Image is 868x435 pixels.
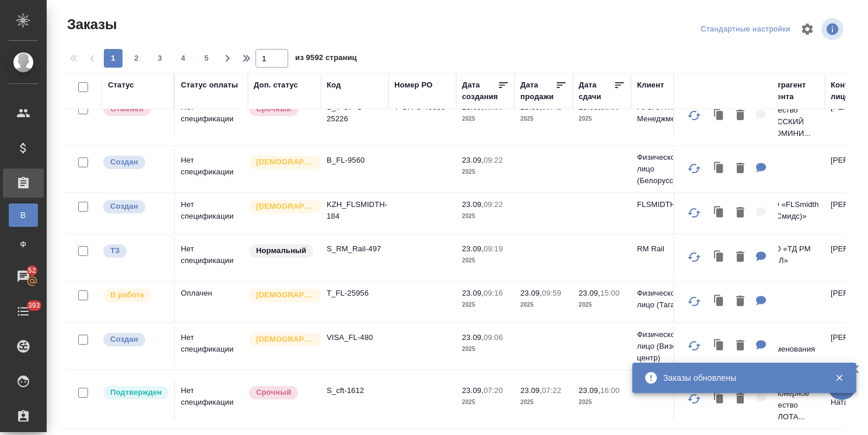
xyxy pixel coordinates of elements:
[462,166,509,178] p: 2025
[484,333,503,342] p: 09:06
[680,155,708,183] button: Обновить
[175,193,248,234] td: Нет спецификации
[327,199,383,222] p: KZH_FLSMIDTH-184
[763,332,819,355] p: Без наименования
[763,155,819,166] p: ----
[15,238,32,250] span: Ф
[256,156,314,168] p: [DEMOGRAPHIC_DATA]
[730,245,750,269] button: Удалить
[102,101,168,117] div: Выставляет КМ после отмены со стороны клиента. Если уже после запуска – КМ пишет ПМу про отмену, ...
[15,209,32,221] span: В
[462,343,509,355] p: 2025
[750,334,772,358] button: Для КМ: виза в Китай гр-нин Молдовы, есть ВНЖ в РФ
[102,243,168,259] div: Выставляет КМ при отправке заказа на расчет верстке (для тикета) или для уточнения сроков на прои...
[579,386,600,395] p: 23.09,
[102,287,168,303] div: Выставляет ПМ после принятия заказа от КМа
[484,200,503,209] p: 09:22
[579,397,625,408] p: 2025
[579,79,614,103] div: Дата сдачи
[462,333,484,342] p: 23.09,
[327,243,383,255] p: S_RM_Rail-497
[327,332,383,343] p: VISA_FL-480
[256,245,306,257] p: Нормальный
[254,79,298,91] div: Доп. статус
[175,282,248,322] td: Оплачен
[197,49,216,68] button: 5
[127,52,146,64] span: 2
[102,332,168,348] div: Выставляется автоматически при создании заказа
[3,262,44,291] a: 52
[763,287,819,299] p: -
[730,290,750,314] button: Удалить
[102,155,168,170] div: Выставляется автоматически при создании заказа
[462,200,484,209] p: 23.09,
[484,289,503,297] p: 09:16
[327,287,383,299] p: T_FL-25956
[750,157,772,181] button: Для КМ: от КВ: эвалюация диплома для Канады
[150,49,169,68] button: 3
[637,243,693,255] p: RM Rail
[520,113,567,125] p: 2025
[327,101,383,125] p: S_T-OP-C-25226
[462,386,484,395] p: 23.09,
[462,244,484,253] p: 23.09,
[698,20,793,38] div: split button
[248,332,315,348] div: Выставляется автоматически для первых 3 заказов нового контактного лица. Особое внимание
[637,152,693,187] p: Физическое лицо (Белорусская)
[637,101,693,125] p: РУСАЛ Глобал Менеджмент
[64,15,117,34] span: Заказы
[174,49,192,68] button: 4
[110,156,138,168] p: Создан
[462,289,484,297] p: 23.09,
[730,334,750,358] button: Удалить
[520,289,542,297] p: 23.09,
[821,18,846,40] span: Посмотреть информацию
[127,49,146,68] button: 2
[708,104,730,128] button: Клонировать
[730,104,750,128] button: Удалить
[680,199,708,227] button: Обновить
[484,244,503,253] p: 09:19
[256,334,314,345] p: [DEMOGRAPHIC_DATA]
[763,199,819,222] p: ТОО «FLSmidth (ФЛСмидс)»
[248,101,315,117] div: Выставляется автоматически, если на указанный объем услуг необходимо больше времени в стандартном...
[110,387,162,398] p: Подтвержден
[484,156,503,164] p: 09:22
[708,290,730,314] button: Клонировать
[394,79,432,91] div: Номер PO
[579,289,600,297] p: 23.09,
[462,299,509,311] p: 2025
[110,334,138,345] p: Создан
[708,157,730,181] button: Клонировать
[462,113,509,125] p: 2025
[108,79,134,91] div: Статус
[102,199,168,215] div: Выставляется автоматически при создании заказа
[197,52,216,64] span: 5
[763,93,819,139] p: Акционерное общество «РУССКИЙ АЛЮМИНИ...
[763,79,819,103] div: Контрагент клиента
[150,52,169,64] span: 3
[520,397,567,408] p: 2025
[730,157,750,181] button: Удалить
[9,204,38,227] a: В
[174,52,192,64] span: 4
[462,255,509,266] p: 2025
[175,237,248,278] td: Нет спецификации
[708,201,730,225] button: Клонировать
[388,96,456,136] td: Т-ОП-С-46839
[520,299,567,311] p: 2025
[110,289,144,301] p: В работе
[680,101,708,129] button: Обновить
[708,245,730,269] button: Клонировать
[256,289,314,301] p: [DEMOGRAPHIC_DATA]
[3,297,44,326] a: 393
[520,79,555,103] div: Дата продажи
[295,51,357,68] span: из 9592 страниц
[730,201,750,225] button: Удалить
[600,386,619,395] p: 16:00
[175,379,248,420] td: Нет спецификации
[110,245,120,257] p: ТЗ
[600,289,619,297] p: 15:00
[462,79,498,103] div: Дата создания
[248,199,315,215] div: Выставляется автоматически для первых 3 заказов нового контактного лица. Особое внимание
